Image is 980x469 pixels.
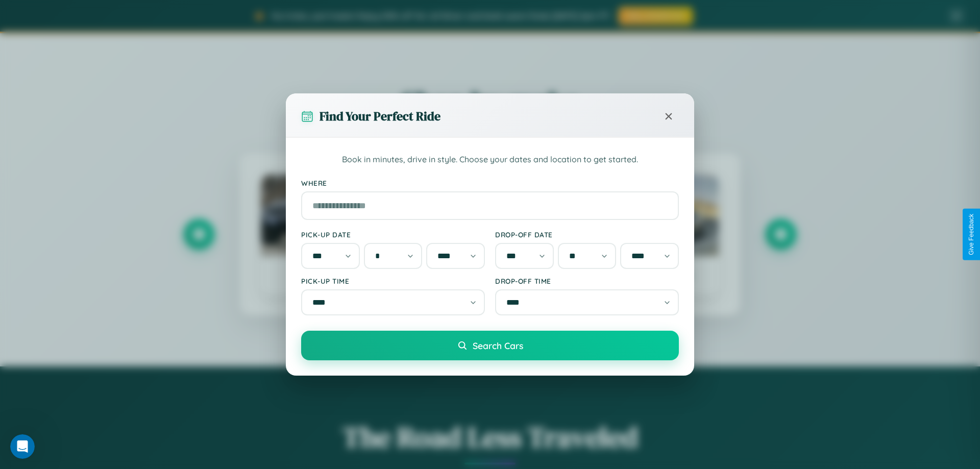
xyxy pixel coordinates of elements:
h3: Find Your Perfect Ride [320,108,440,125]
span: Search Cars [473,340,523,351]
label: Pick-up Time [301,277,485,285]
label: Drop-off Time [495,277,679,285]
label: Drop-off Date [495,230,679,239]
button: Search Cars [301,331,679,360]
label: Where [301,179,679,187]
label: Pick-up Date [301,230,485,239]
p: Book in minutes, drive in style. Choose your dates and location to get started. [301,153,679,166]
